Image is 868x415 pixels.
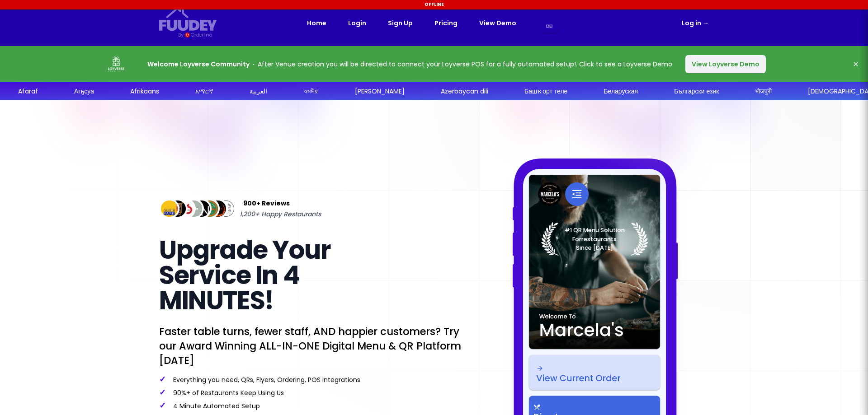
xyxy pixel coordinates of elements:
div: [PERSON_NAME] [355,87,405,96]
img: Review Img [175,199,196,219]
a: Login [348,18,366,28]
div: Башҡорт теле [524,87,567,96]
div: Afaraf [18,87,38,96]
p: Everything you need, QRs, Flyers, Ordering, POS Integrations [159,375,463,384]
p: 4 Minute Automated Setup [159,401,463,410]
div: Orderlina [191,31,212,39]
div: Беларуская [604,87,638,96]
a: Home [307,18,326,28]
a: View Demo [479,18,516,28]
a: Sign Up [388,18,413,28]
span: Upgrade Your Service In 4 MINUTES! [159,232,330,318]
button: View Loyverse Demo [685,55,766,73]
span: 900+ Reviews [243,198,290,209]
p: After Venue creation you will be directed to connect your Loyverse POS for a fully automated setu... [147,59,672,70]
div: By [178,31,183,39]
span: ✓ [159,387,166,398]
svg: {/* Added fill="currentColor" here */} {/* This rectangle defines the background. Its explicit fi... [159,7,217,31]
a: Log in [682,18,709,28]
img: Review Img [184,199,204,219]
img: Laurel [541,222,648,256]
span: → [703,19,709,28]
div: भोजपुरी [755,87,772,96]
strong: Welcome Loyverse Community [147,60,250,69]
p: Faster table turns, fewer staff, AND happier customers? Try our Award Winning ALL-IN-ONE Digital ... [159,324,463,368]
div: Afrikaans [130,87,159,96]
div: العربية [250,87,267,96]
img: Review Img [159,199,179,219]
img: Review Img [200,199,220,219]
span: ✓ [159,400,166,411]
img: Review Img [192,199,212,219]
img: Review Img [216,199,236,219]
div: Български език [674,87,719,96]
div: አማርኛ [195,87,213,96]
img: Review Img [167,199,188,219]
a: Pricing [434,18,458,28]
div: Offline [1,1,867,8]
p: 90%+ of Restaurants Keep Using Us [159,388,463,397]
div: Azərbaycan dili [441,87,488,96]
span: 1,200+ Happy Restaurants [240,209,321,219]
span: ✓ [159,373,166,385]
div: অসমীয়া [303,87,319,96]
img: Review Img [208,199,228,219]
div: Аҧсуа [74,87,94,96]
